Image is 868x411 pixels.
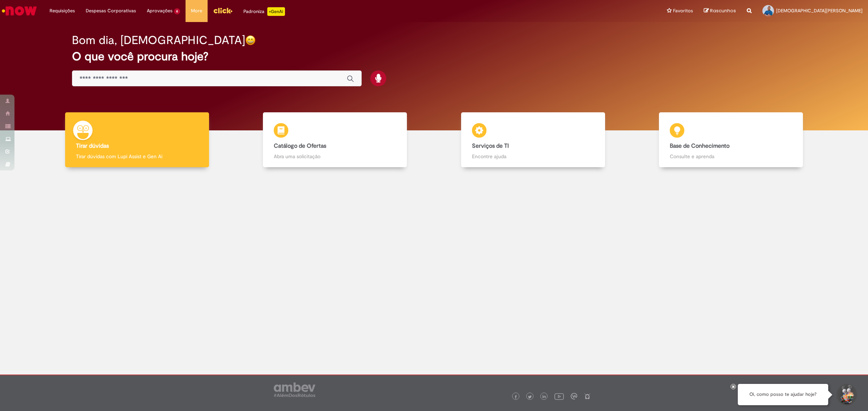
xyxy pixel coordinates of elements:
div: Oi, como posso te ajudar hoje? [738,384,828,405]
img: click_logo_yellow_360x200.png [213,5,233,16]
p: Consulte e aprenda [670,153,792,160]
img: logo_footer_linkedin.png [542,395,546,399]
span: [DEMOGRAPHIC_DATA][PERSON_NAME] [776,8,863,14]
img: logo_footer_naosei.png [584,393,591,399]
img: logo_footer_youtube.png [554,391,564,401]
span: Favoritos [673,7,693,14]
div: Padroniza [243,7,285,16]
span: Requisições [50,7,75,14]
img: ServiceNow [1,4,38,18]
p: Tirar dúvidas com Lupi Assist e Gen Ai [76,153,198,160]
a: Serviços de TI Encontre ajuda [434,112,632,168]
a: Rascunhos [704,8,736,14]
span: Despesas Corporativas [86,7,136,14]
a: Tirar dúvidas Tirar dúvidas com Lupi Assist e Gen Ai [38,112,236,168]
span: Aprovações [147,7,173,14]
p: Abra uma solicitação [274,153,396,160]
a: Catálogo de Ofertas Abra uma solicitação [236,112,434,168]
img: happy-face.png [245,35,256,46]
img: logo_footer_workplace.png [571,393,577,399]
span: More [191,7,202,14]
h2: Bom dia, [DEMOGRAPHIC_DATA] [72,34,245,47]
b: Catálogo de Ofertas [274,142,326,150]
img: logo_footer_ambev_rotulo_gray.png [274,382,315,397]
a: Base de Conhecimento Consulte e aprenda [632,112,830,168]
p: Encontre ajuda [472,153,594,160]
span: 6 [174,8,180,14]
b: Serviços de TI [472,142,509,150]
b: Tirar dúvidas [76,142,109,150]
button: Iniciar Conversa de Suporte [835,384,857,406]
p: +GenAi [267,7,285,16]
img: logo_footer_twitter.png [528,395,532,399]
h2: O que você procura hoje? [72,50,796,63]
img: logo_footer_facebook.png [514,395,518,399]
b: Base de Conhecimento [670,142,729,150]
span: Rascunhos [710,7,736,14]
